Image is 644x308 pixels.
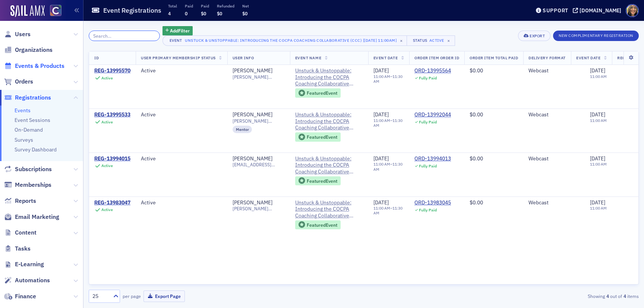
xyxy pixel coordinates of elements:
div: Active [101,163,113,168]
span: $0.00 [470,199,483,206]
a: View Homepage [45,5,61,18]
time: 11:00 AM [373,118,390,123]
span: [DATE] [590,67,605,74]
span: Event Name [295,55,321,60]
span: [PERSON_NAME][EMAIL_ADDRESS][PERSON_NAME][DOMAIN_NAME][US_STATE] [233,206,285,211]
a: On-Demand [15,126,43,133]
div: Fully Paid [419,208,437,213]
time: 11:30 AM [373,161,402,172]
span: Unstuck & Unstoppable: Introducing the COCPA Coaching Collaborative (CCC) [295,111,363,131]
a: Unstuck & Unstoppable: Introducing the COCPA Coaching Collaborative (CCC) [295,155,363,175]
div: Featured Event [295,176,341,186]
div: Active [101,120,113,125]
div: Webcast [528,155,566,162]
div: Active [141,67,222,74]
img: SailAMX [10,5,45,17]
div: 25 [92,292,109,300]
a: Registrations [4,94,51,102]
a: ORD-13992044 [414,111,451,118]
span: [DATE] [373,111,389,118]
span: Order Item Total Paid [470,55,518,60]
a: [PERSON_NAME] [233,67,272,74]
span: User Primary Membership Status [141,55,216,60]
a: ORD-13994013 [414,155,451,162]
button: Export [518,31,550,41]
div: Featured Event [307,91,337,95]
a: Organizations [4,46,53,54]
div: Active [101,207,113,212]
span: Email Marketing [15,213,59,221]
span: [DATE] [373,67,389,74]
a: Memberships [4,181,51,189]
time: 11:30 AM [373,74,402,84]
a: REG-13995533 [94,111,130,118]
button: StatusActive× [407,35,455,46]
span: Event Date [576,55,600,60]
div: Active [141,199,222,206]
a: Event Sessions [15,117,50,123]
a: Events & Products [4,62,64,70]
span: Content [15,229,37,237]
span: Finance [15,292,36,301]
a: Tasks [4,245,31,253]
span: Users [15,30,31,38]
div: Webcast [528,111,566,118]
button: [DOMAIN_NAME] [573,8,624,13]
a: Finance [4,292,36,301]
a: Content [4,229,37,237]
div: ORD-13983045 [414,199,451,206]
a: E-Learning [4,260,44,268]
span: Profile [626,4,639,17]
p: Paid [201,3,209,9]
span: [PERSON_NAME][EMAIL_ADDRESS][DOMAIN_NAME] [233,118,285,124]
div: – [373,118,404,128]
div: Featured Event [295,132,341,142]
div: Support [543,7,568,14]
span: Reports [15,197,36,205]
a: [PERSON_NAME] [233,199,272,206]
a: Orders [4,78,33,86]
a: Email Marketing [4,213,59,221]
span: $0 [217,10,222,16]
div: Showing out of items [461,293,639,299]
span: Unstuck & Unstoppable: Introducing the COCPA Coaching Collaborative (CCC) [295,199,363,219]
time: 11:00 AM [590,205,607,211]
span: × [445,37,452,44]
time: 11:00 AM [590,118,607,123]
span: [EMAIL_ADDRESS][DOMAIN_NAME] [233,162,285,167]
div: Featured Event [307,135,337,139]
div: Status [412,38,428,43]
span: Organizations [15,46,53,54]
input: Search… [89,31,160,41]
span: Memberships [15,181,51,189]
div: Mentor [233,126,252,133]
div: – [373,206,404,216]
time: 11:00 AM [373,205,390,211]
span: $0.00 [470,67,483,74]
a: REG-13994015 [94,155,130,162]
button: AddFilter [162,26,193,35]
p: Net [242,3,249,9]
h1: Event Registrations [103,6,161,15]
span: [DATE] [373,199,389,206]
p: Paid [185,3,193,9]
span: $0 [242,10,247,16]
span: Orders [15,78,33,86]
strong: 4 [622,293,627,299]
span: Registrations [15,94,51,102]
a: Unstuck & Unstoppable: Introducing the COCPA Coaching Collaborative (CCC) [295,67,363,87]
a: Automations [4,276,50,285]
a: [PERSON_NAME] [233,111,272,118]
span: Events & Products [15,62,64,70]
a: Subscriptions [4,165,52,173]
a: [PERSON_NAME] [233,155,272,162]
